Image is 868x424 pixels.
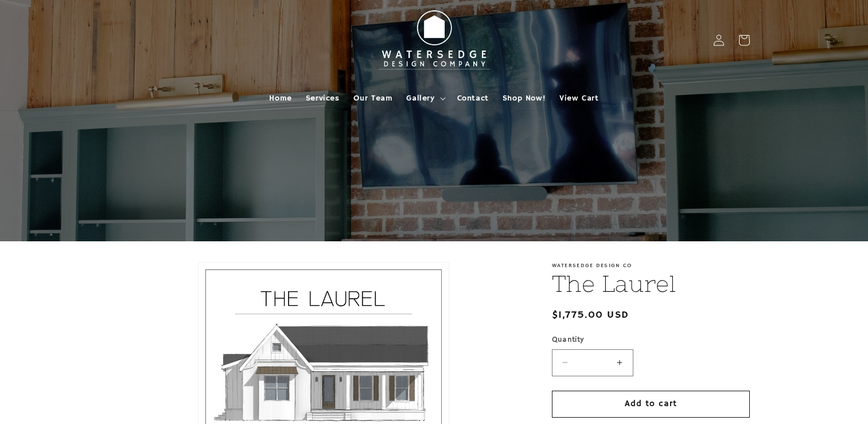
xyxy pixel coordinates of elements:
span: Services [306,93,340,103]
span: View Cart [559,93,598,103]
h1: The Laurel [552,269,750,299]
a: Contact [450,86,496,110]
a: Services [299,86,347,110]
img: Watersedge Design Co [371,5,497,76]
a: Our Team [347,86,400,110]
span: Our Team [353,93,393,103]
summary: Gallery [399,86,450,110]
span: Home [269,93,291,103]
span: Contact [457,93,489,103]
label: Quantity [552,334,750,346]
a: Shop Now! [496,86,552,110]
button: Add to cart [552,391,750,418]
span: Gallery [406,93,434,103]
a: View Cart [552,86,605,110]
p: Watersedge Design Co [552,262,750,269]
span: Shop Now! [503,93,546,103]
span: $1,775.00 USD [552,307,629,323]
a: Home [262,86,298,110]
